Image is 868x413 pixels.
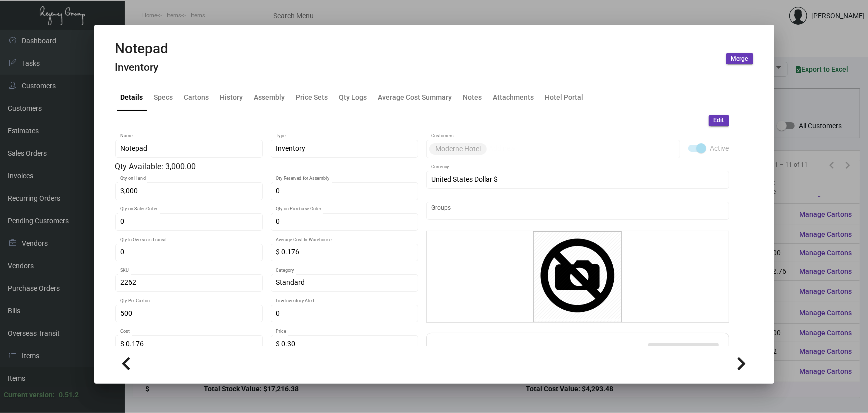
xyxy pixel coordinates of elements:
span: Merge [731,55,748,63]
div: Current version: [4,390,55,400]
div: 0.51.2 [59,390,79,400]
button: Add Additional Fee [648,343,719,361]
div: Average Cost Summary [378,92,452,102]
div: Specs [154,92,173,102]
div: Price Sets [296,92,328,102]
div: Notes [463,92,482,102]
button: Edit [709,115,729,126]
div: History [220,92,243,102]
input: Add new.. [489,145,675,153]
div: Hotel Portal [545,92,584,102]
div: Cartons [184,92,209,102]
h2: Additional Fees [437,343,534,361]
mat-chip: Moderne Hotel [429,143,487,155]
input: Add new.. [431,207,724,215]
h4: Inventory [115,61,169,74]
div: Qty Available: 3,000.00 [115,161,418,173]
h2: Notepad [115,40,169,57]
div: Details [121,92,143,102]
div: Qty Logs [339,92,367,102]
div: Attachments [493,92,534,102]
button: Merge [726,53,753,64]
span: Active [710,142,729,154]
span: Edit [714,116,724,125]
div: Assembly [254,92,285,102]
